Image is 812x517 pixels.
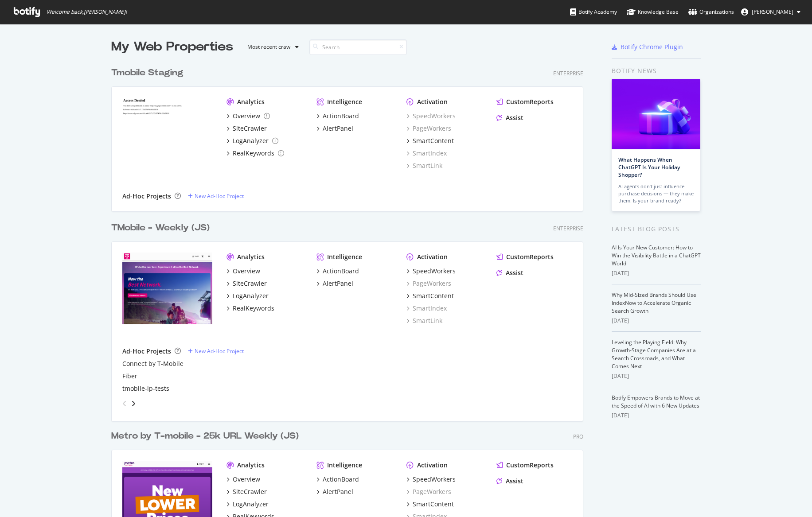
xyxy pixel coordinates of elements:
[226,149,284,158] a: RealKeywords
[233,112,260,121] div: Overview
[195,347,244,355] div: New Ad-Hoc Project
[111,66,183,79] div: Tmobile Staging
[226,136,278,145] a: LogAnalyzer
[496,477,523,486] a: Assist
[316,487,353,496] a: AlertPanel
[612,394,700,409] a: Botify Empowers Brands to Move at the Speed of AI with 6 New Updates
[406,161,442,170] a: SmartLink
[570,8,617,16] div: Botify Academy
[111,430,299,443] div: Metro by T-mobile - 25k URL Weekly (JS)
[316,475,359,484] a: ActionBoard
[612,412,701,420] div: [DATE]
[406,487,451,496] a: PageWorkers
[413,500,454,509] div: SmartContent
[247,44,292,50] div: Most recent crawl
[406,279,451,288] a: PageWorkers
[226,124,267,133] a: SiteCrawler
[406,124,451,133] a: PageWorkers
[130,399,137,408] div: angle-right
[226,304,274,313] a: RealKeywords
[226,475,260,484] a: Overview
[316,112,359,121] a: ActionBoard
[47,8,127,16] span: Welcome back, [PERSON_NAME] !
[237,461,265,470] div: Analytics
[406,304,447,313] a: SmartIndex
[327,97,362,106] div: Intelligence
[111,38,233,56] div: My Web Properties
[496,97,554,106] a: CustomReports
[323,279,353,288] div: AlertPanel
[233,279,267,288] div: SiteCrawler
[612,291,696,315] a: Why Mid-Sized Brands Should Use IndexNow to Accelerate Organic Search Growth
[413,475,456,484] div: SpeedWorkers
[417,253,448,261] div: Activation
[688,8,734,16] div: Organizations
[496,253,554,261] a: CustomReports
[233,149,274,158] div: RealKeywords
[496,268,523,277] a: Assist
[226,267,260,276] a: Overview
[406,475,456,484] a: SpeedWorkers
[237,253,265,261] div: Analytics
[612,79,700,149] img: What Happens When ChatGPT Is Your Holiday Shopper?
[752,8,793,16] span: Dave Lee
[226,292,269,300] a: LogAnalyzer
[316,267,359,276] a: ActionBoard
[506,97,554,106] div: CustomReports
[188,347,244,355] a: New Ad-Hoc Project
[226,487,267,496] a: SiteCrawler
[417,97,448,106] div: Activation
[233,267,260,276] div: Overview
[323,112,359,121] div: ActionBoard
[406,149,447,158] a: SmartIndex
[233,136,269,145] div: LogAnalyzer
[226,112,270,121] a: Overview
[612,244,701,267] a: AI Is Your New Customer: How to Win the Visibility Battle in a ChatGPT World
[496,113,523,122] a: Assist
[417,461,448,470] div: Activation
[323,487,353,496] div: AlertPanel
[316,279,353,288] a: AlertPanel
[233,475,260,484] div: Overview
[122,372,137,381] a: Fiber
[327,461,362,470] div: Intelligence
[226,279,267,288] a: SiteCrawler
[612,66,701,76] div: Botify news
[122,347,171,356] div: Ad-Hoc Projects
[119,396,130,411] div: angle-left
[612,224,701,234] div: Latest Blog Posts
[612,372,701,380] div: [DATE]
[122,384,169,393] a: tmobile-ip-tests
[406,500,454,509] a: SmartContent
[226,500,269,509] a: LogAnalyzer
[233,292,269,300] div: LogAnalyzer
[612,269,701,277] div: [DATE]
[111,66,187,79] a: Tmobile Staging
[413,136,454,145] div: SmartContent
[612,43,683,51] a: Botify Chrome Plugin
[323,124,353,133] div: AlertPanel
[406,267,456,276] a: SpeedWorkers
[195,192,244,200] div: New Ad-Hoc Project
[233,500,269,509] div: LogAnalyzer
[237,97,265,106] div: Analytics
[323,267,359,276] div: ActionBoard
[612,317,701,325] div: [DATE]
[111,430,302,443] a: Metro by T-mobile - 25k URL Weekly (JS)
[406,316,442,325] div: SmartLink
[506,253,554,261] div: CustomReports
[734,5,808,19] button: [PERSON_NAME]
[406,292,454,300] a: SmartContent
[413,292,454,300] div: SmartContent
[406,112,456,121] a: SpeedWorkers
[233,304,274,313] div: RealKeywords
[323,475,359,484] div: ActionBoard
[316,124,353,133] a: AlertPanel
